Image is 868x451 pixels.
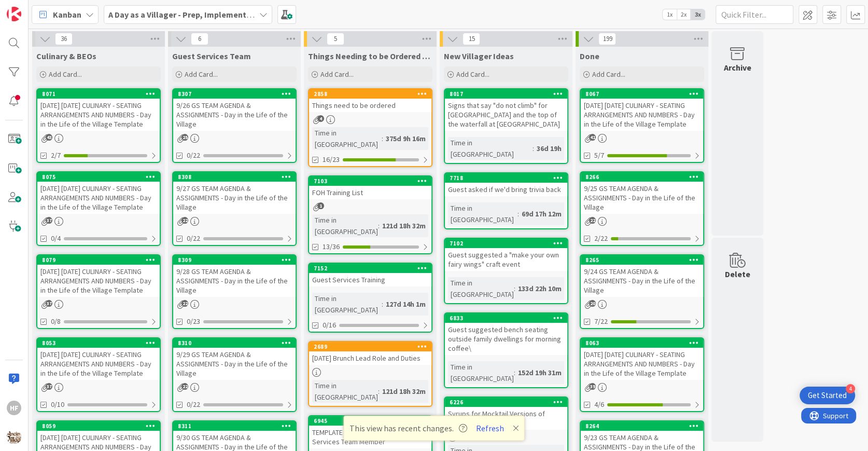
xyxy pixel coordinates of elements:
[309,186,431,199] div: FOH Training List
[178,90,296,98] div: 8307
[594,316,608,327] span: 7/22
[37,172,160,182] div: 8075
[37,255,160,265] div: 8079
[445,407,567,430] div: Syrups for Mocktail Versions of Signature Drinks
[172,51,251,61] span: Guest Services Team
[445,173,567,196] div: 7718Guest asked if we'd bring trivia back
[450,399,567,406] div: 6226
[534,143,564,154] div: 36d 19h
[445,183,567,196] div: Guest asked if we'd bring trivia back
[37,99,160,131] div: [DATE] [DATE] CULINARY - SEATING ARRANGEMENTS AND NUMBERS - Day in the Life of the Village Template
[594,233,608,244] span: 2/22
[309,264,431,273] div: 7152
[585,173,703,181] div: 8266
[533,143,534,154] span: :
[312,214,378,237] div: Time in [GEOGRAPHIC_DATA]
[37,255,160,297] div: 8079[DATE] [DATE] CULINARY - SEATING ARRANGEMENTS AND NUMBERS - Day in the Life of the Village Te...
[445,239,567,271] div: 7102Guest suggested a "make your own fairy wings" craft event
[309,99,431,112] div: Things need to be ordered
[173,421,296,431] div: 8311
[187,233,200,244] span: 0/22
[181,134,188,141] span: 25
[515,367,564,378] div: 152d 19h 31m
[173,89,296,131] div: 83079/26 GS TEAM AGENDA & ASSIGNMENTS - Day in the Life of the Village
[46,300,52,307] span: 37
[173,172,296,182] div: 8308
[309,342,431,351] div: 2689
[380,386,428,397] div: 121d 18h 32m
[383,298,428,310] div: 127d 14h 1m
[42,422,160,430] div: 8059
[450,174,567,182] div: 7718
[800,387,855,404] div: Open Get Started checklist, remaining modules: 4
[37,338,160,348] div: 8053
[37,172,160,214] div: 8075[DATE] [DATE] CULINARY - SEATING ARRANGEMENTS AND NUMBERS - Day in the Life of the Village Te...
[37,265,160,297] div: [DATE] [DATE] CULINARY - SEATING ARRANGEMENTS AND NUMBERS - Day in the Life of the Village Template
[37,338,160,380] div: 8053[DATE] [DATE] CULINARY - SEATING ARRANGEMENTS AND NUMBERS - Day in the Life of the Village Te...
[581,172,703,182] div: 8266
[37,182,160,214] div: [DATE] [DATE] CULINARY - SEATING ARRANGEMENTS AND NUMBERS - Day in the Life of the Village Template
[173,265,296,297] div: 9/28 GS TEAM AGENDA & ASSIGNMENTS - Day in the Life of the Village
[309,273,431,286] div: Guest Services Training
[445,99,567,131] div: Signs that say "do not climb" for [GEOGRAPHIC_DATA] and the top of the waterfall at [GEOGRAPHIC_D...
[314,343,431,350] div: 2689
[581,182,703,214] div: 9/25 GS TEAM AGENDA & ASSIGNMENTS - Day in the Life of the Village
[519,208,564,220] div: 69d 17h 12m
[42,90,160,98] div: 8071
[309,351,431,365] div: [DATE] Brunch Lead Role and Duties
[445,398,567,430] div: 6226Syrups for Mocktail Versions of Signature Drinks
[185,70,218,79] span: Add Card...
[55,33,73,45] span: 36
[691,9,705,20] span: 3x
[580,51,599,61] span: Done
[450,90,567,98] div: 8017
[42,173,160,181] div: 8075
[178,422,296,430] div: 8311
[382,133,383,144] span: :
[53,8,81,21] span: Kanban
[314,417,431,425] div: 6945
[581,338,703,348] div: 8063
[173,172,296,214] div: 83089/27 GS TEAM AGENDA & ASSIGNMENTS - Day in the Life of the Village
[7,401,21,415] div: HF
[581,99,703,131] div: [DATE] [DATE] CULINARY - SEATING ARRANGEMENTS AND NUMBERS - Day in the Life of the Village Template
[181,217,188,224] span: 22
[309,89,431,99] div: 2858
[36,51,96,61] span: Culinary & BEOs
[173,255,296,265] div: 8309
[585,422,703,430] div: 8264
[444,51,514,61] span: New Villager Ideas
[323,320,336,331] span: 0/16
[314,90,431,98] div: 2858
[663,9,677,20] span: 1x
[581,421,703,431] div: 8264
[448,277,514,300] div: Time in [GEOGRAPHIC_DATA]
[378,386,380,397] span: :
[581,89,703,99] div: 8067
[677,9,691,20] span: 2x
[581,255,703,265] div: 8265
[317,202,324,209] span: 1
[187,316,200,327] span: 0/23
[450,240,567,247] div: 7102
[308,51,432,61] span: Things Needing to be Ordered - PUT IN CARD, Don't make new card
[448,137,533,160] div: Time in [GEOGRAPHIC_DATA]
[51,150,61,161] span: 2/7
[309,176,431,186] div: 7103
[181,383,188,390] span: 22
[22,2,47,14] span: Support
[309,416,431,448] div: 6945TEMPLATE Breakfast AM Guest Services Team Member
[51,399,64,410] span: 0/10
[581,89,703,131] div: 8067[DATE] [DATE] CULINARY - SEATING ARRANGEMENTS AND NUMBERS - Day in the Life of the Village Te...
[323,154,340,165] span: 16/23
[173,348,296,380] div: 9/29 GS TEAM AGENDA & ASSIGNMENTS - Day in the Life of the Village
[585,90,703,98] div: 8067
[517,208,519,220] span: :
[49,70,82,79] span: Add Card...
[317,115,324,122] span: 4
[178,256,296,264] div: 8309
[581,338,703,380] div: 8063[DATE] [DATE] CULINARY - SEATING ARRANGEMENTS AND NUMBERS - Day in the Life of the Village Te...
[598,33,616,45] span: 199
[716,5,793,24] input: Quick Filter...
[808,390,847,401] div: Get Started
